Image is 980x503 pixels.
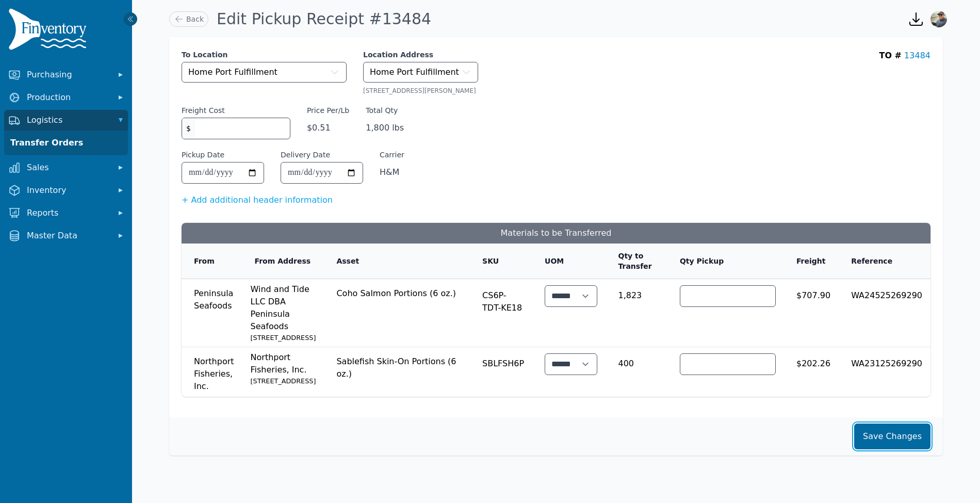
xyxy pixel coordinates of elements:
[4,157,128,178] button: Sales
[251,284,316,343] span: Wind and Tide LLC DBA Peninsula Seafoods
[784,244,839,279] th: Freight
[363,50,478,60] label: Location Address
[784,347,839,397] td: $202.26
[251,333,316,343] small: [STREET_ADDRESS]
[27,91,109,104] span: Production
[366,122,404,134] span: 1,800 lbs
[27,161,109,174] span: Sales
[182,223,930,244] h3: Materials to be Transferred
[370,66,459,78] span: Home Port Fulfillment
[363,87,478,95] div: [STREET_ADDRESS][PERSON_NAME]
[4,64,128,85] button: Purchasing
[839,347,930,397] td: WA23125269290
[27,69,109,81] span: Purchasing
[8,8,91,54] img: Finventory
[194,283,234,312] span: Peninsula Seafoods
[667,244,784,279] th: Qty Pickup
[242,244,324,279] th: From Address
[182,118,195,139] span: $
[182,105,225,116] label: Freight Cost
[618,283,659,302] span: 1,823
[194,351,234,393] span: Northport Fisheries, Inc.
[182,244,242,279] th: From
[366,105,404,116] label: Total Qty
[839,279,930,347] td: WA24525269290
[251,352,316,386] span: Northport Fisheries, Inc.
[182,150,224,160] label: Pickup Date
[904,51,930,60] a: 13484
[470,347,532,397] td: SBLFSH6P
[324,244,470,279] th: Asset
[363,62,478,83] button: Home Port Fulfillment
[336,351,462,380] span: Sablefish Skin-On Portions (6 oz.)
[470,279,532,347] td: CS6P-TDT-KE18
[532,244,606,279] th: UOM
[4,225,128,246] button: Master Data
[27,114,109,126] span: Logistics
[4,110,128,131] button: Logistics
[307,122,349,134] span: $0.51
[930,11,947,27] img: Anthony Armesto
[784,279,839,347] td: $707.90
[4,203,128,223] button: Reports
[606,244,667,279] th: Qty to Transfer
[251,376,316,386] small: [STREET_ADDRESS]
[182,62,347,83] button: Home Port Fulfillment
[6,133,126,153] a: Transfer Orders
[380,150,404,160] span: Carrier
[27,230,109,242] span: Master Data
[618,351,659,370] span: 400
[217,10,431,28] h1: Edit Pickup Receipt #13484
[307,105,349,116] label: Price Per/Lb
[4,180,128,201] button: Inventory
[27,184,109,197] span: Inventory
[336,283,462,300] span: Coho Salmon Portions (6 oz.)
[169,11,208,27] a: Back
[380,166,404,179] span: H&M
[470,244,532,279] th: SKU
[854,424,930,449] button: Save Changes
[188,66,277,78] span: Home Port Fulfillment
[182,194,333,206] button: + Add additional header information
[281,150,330,160] label: Delivery Date
[27,207,109,219] span: Reports
[182,50,347,60] label: To Location
[879,51,902,60] span: TO #
[839,244,930,279] th: Reference
[4,87,128,108] button: Production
